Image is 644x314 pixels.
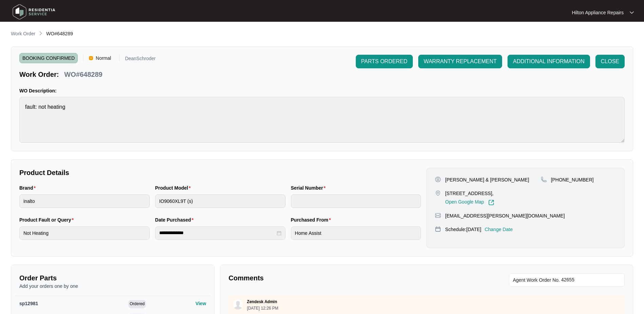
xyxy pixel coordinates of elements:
[424,57,497,66] span: WARRANTY REPLACEMENT
[435,190,441,196] img: map-pin
[551,176,594,183] p: [PHONE_NUMBER]
[508,55,590,68] button: ADDITIONAL INFORMATION
[630,11,634,14] img: dropdown arrow
[541,176,547,182] img: map-pin
[445,212,565,219] p: [EMAIL_ADDRESS][PERSON_NAME][DOMAIN_NAME]
[291,185,328,191] label: Serial Number
[247,299,277,304] p: Zendesk Admin
[19,53,78,63] span: BOOKING CONFIRMED
[19,194,150,208] input: Brand
[445,226,481,233] p: Schedule: [DATE]
[513,276,560,284] span: Agent Work Order No.
[196,300,206,307] p: View
[572,9,624,16] p: Hilton Appliance Repairs
[93,53,114,63] span: Normal
[10,30,37,38] a: Work Order
[125,56,155,63] p: DeanSchroder
[595,55,625,68] button: CLOSE
[155,185,194,191] label: Product Model
[19,87,625,94] p: WO Description:
[64,70,102,79] p: WO#648289
[291,216,334,223] label: Purchased From
[485,226,513,233] p: Change Date
[435,226,441,232] img: map-pin
[11,30,35,37] p: Work Order
[435,176,441,182] img: user-pin
[601,57,619,66] span: CLOSE
[155,194,286,208] input: Product Model
[561,276,621,284] input: Add Agent Work Order No.
[38,31,43,36] img: chevron-right
[291,226,421,240] input: Purchased From
[435,212,441,219] img: map-pin
[19,226,150,240] input: Product Fault or Query
[155,216,196,223] label: Date Purchased
[19,301,38,306] span: sp12981
[418,55,502,68] button: WARRANTY REPLACEMENT
[19,273,206,283] p: Order Parts
[89,56,93,60] img: Vercel Logo
[46,31,73,36] span: WO#648289
[445,190,494,197] p: [STREET_ADDRESS],
[128,300,146,308] span: Ordered
[361,57,407,66] span: PARTS ORDERED
[291,194,421,208] input: Serial Number
[233,299,243,310] img: user.svg
[445,176,529,183] p: [PERSON_NAME] & [PERSON_NAME]
[19,97,625,143] textarea: fault: not heating
[10,2,58,22] img: residentia service logo
[488,199,494,206] img: Link-External
[159,229,275,237] input: Date Purchased
[445,199,494,206] a: Open Google Map
[356,55,413,68] button: PARTS ORDERED
[19,168,421,177] p: Product Details
[19,283,206,290] p: Add your orders one by one
[247,306,278,310] p: [DATE] 12:26 PM
[19,185,38,191] label: Brand
[19,70,59,79] p: Work Order:
[228,273,422,283] p: Comments
[513,57,585,66] span: ADDITIONAL INFORMATION
[19,216,76,223] label: Product Fault or Query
